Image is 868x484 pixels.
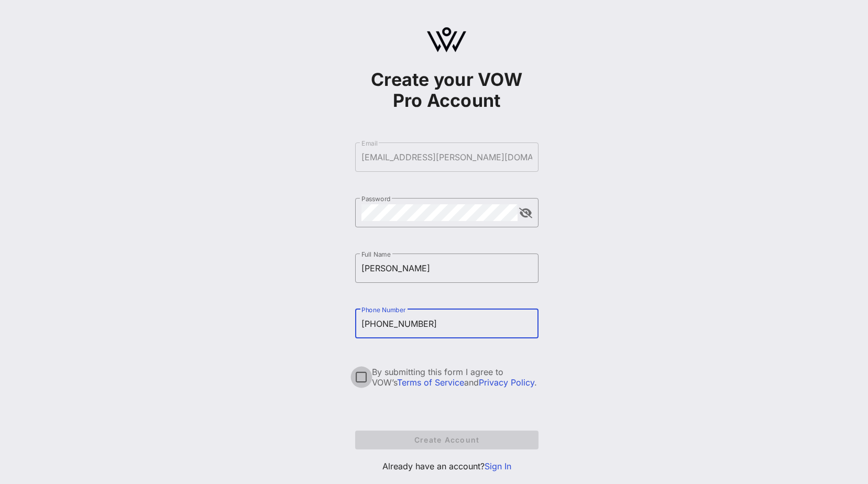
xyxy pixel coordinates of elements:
[361,139,378,147] label: Email
[361,250,391,258] label: Full Name
[427,27,466,52] img: logo.svg
[361,195,391,203] label: Password
[355,69,539,111] h1: Create your VOW Pro Account
[372,367,539,388] div: By submitting this form I agree to VOW’s and .
[397,377,464,388] a: Terms of Service
[361,306,405,314] label: Phone Number
[361,315,532,332] input: Phone Number
[355,460,539,472] p: Already have an account?
[479,377,534,388] a: Privacy Policy
[485,461,511,471] a: Sign In
[519,208,532,218] button: append icon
